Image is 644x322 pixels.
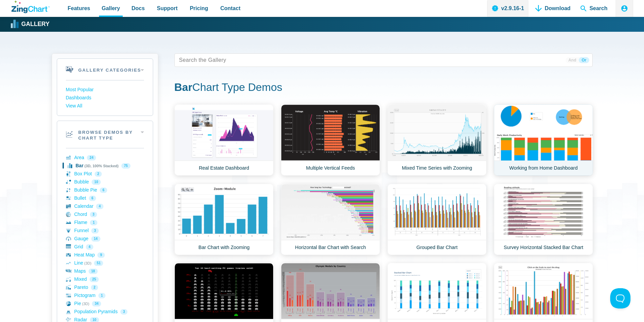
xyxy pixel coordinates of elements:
[66,86,144,94] a: Most Popular
[21,21,49,27] strong: Gallery
[494,104,593,176] a: Working from Home Dashboard
[102,4,120,13] span: Gallery
[387,104,486,176] a: Mixed Time Series with Zooming
[174,104,273,176] a: Real Estate Dashboard
[68,4,90,13] span: Features
[281,104,380,176] a: Multiple Vertical Feeds
[57,121,153,148] h2: Browse Demos By Chart Type
[132,4,145,13] span: Docs
[174,184,273,255] a: Bar Chart with Zooming
[66,94,144,102] a: Dashboards
[11,1,50,13] a: ZingChart Logo. Click to return to the homepage
[174,80,593,96] h1: Chart Type Demos
[174,81,192,93] strong: Bar
[579,57,589,63] span: Or
[11,19,49,29] a: Gallery
[220,4,241,13] span: Contact
[281,184,380,255] a: Horizontal Bar Chart with Search
[387,184,486,255] a: Grouped Bar Chart
[610,288,630,308] iframe: Toggle Customer Support
[190,4,208,13] span: Pricing
[494,184,593,255] a: Survey Horizontal Stacked Bar Chart
[157,4,177,13] span: Support
[566,57,579,63] span: And
[57,59,153,80] h2: Gallery Categories
[66,102,144,110] a: View All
